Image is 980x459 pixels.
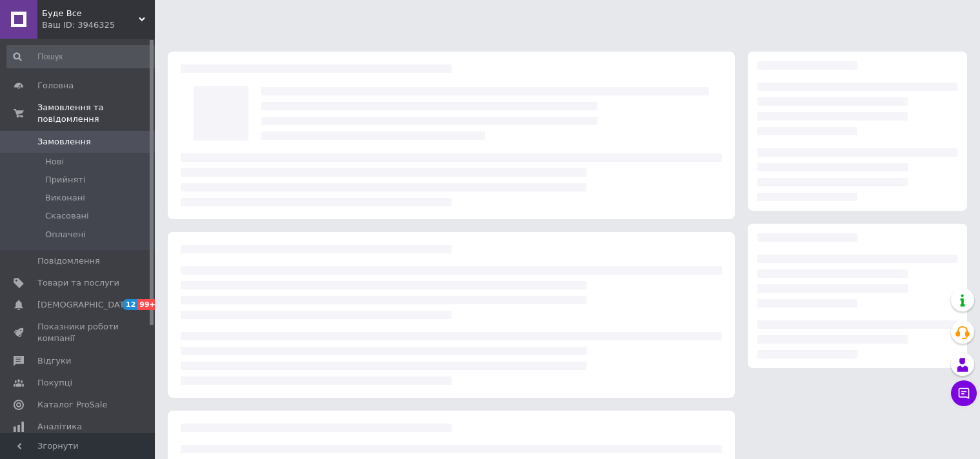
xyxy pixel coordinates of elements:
[37,399,107,411] span: Каталог ProSale
[37,377,72,389] span: Покупці
[37,102,155,125] span: Замовлення та повідомлення
[42,19,155,31] div: Ваш ID: 3946325
[6,45,159,68] input: Пошук
[37,299,133,311] span: [DEMOGRAPHIC_DATA]
[37,80,74,92] span: Головна
[37,255,100,267] span: Повідомлення
[37,277,119,289] span: Товари та послуги
[45,156,64,168] span: Нові
[45,210,89,222] span: Скасовані
[123,299,137,310] span: 12
[45,192,85,204] span: Виконані
[42,8,139,19] span: Буде Все
[37,136,91,148] span: Замовлення
[45,174,85,186] span: Прийняті
[137,299,159,310] span: 99+
[951,380,977,406] button: Чат з покупцем
[37,421,82,433] span: Аналітика
[37,321,119,344] span: Показники роботи компанії
[45,229,86,240] span: Оплачені
[37,355,71,367] span: Відгуки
